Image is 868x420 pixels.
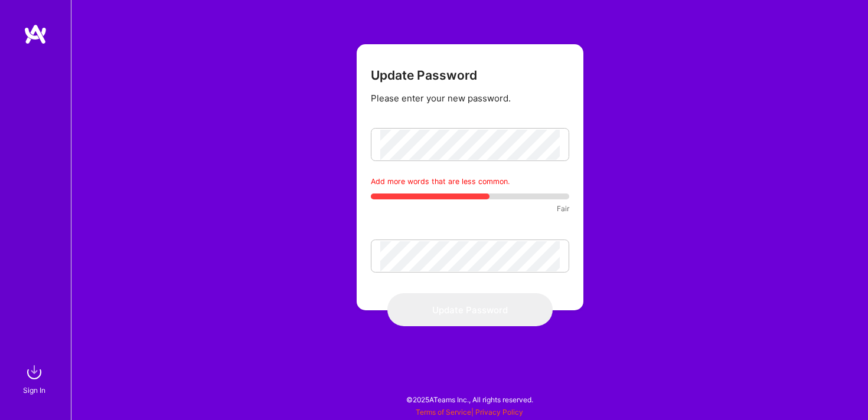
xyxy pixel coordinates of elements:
button: Update Password [387,293,553,326]
div: Please enter your new password. [371,92,511,104]
div: Sign In [23,384,45,396]
div: © 2025 ATeams Inc., All rights reserved. [71,385,868,414]
a: sign inSign In [25,360,46,396]
small: Fair [371,202,569,215]
span: | [416,408,523,416]
small: Add more words that are less common. [371,175,569,188]
a: Privacy Policy [475,408,523,416]
h3: Update Password [371,68,477,83]
img: sign in [22,360,46,384]
a: Terms of Service [416,408,471,416]
img: logo [24,24,47,45]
